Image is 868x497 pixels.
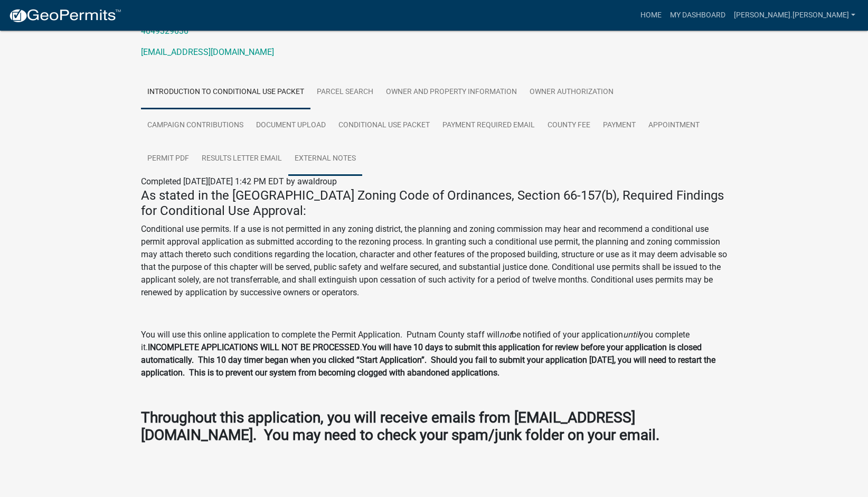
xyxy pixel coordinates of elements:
[195,142,288,176] a: Results Letter Email
[597,109,642,143] a: Payment
[380,76,523,109] a: Owner and Property Information
[250,109,332,143] a: Document Upload
[141,223,727,299] p: Conditional use permits. If a use is not permitted in any zoning district, the planning and zonin...
[141,188,727,219] h4: As stated in the [GEOGRAPHIC_DATA] Zoning Code of Ordinances, Section 66-157(b), Required Finding...
[141,409,659,444] strong: Throughout this application, you will receive emails from [EMAIL_ADDRESS][DOMAIN_NAME]. You may n...
[523,76,620,109] a: Owner Authorization
[332,109,436,143] a: Conditional Use Packet
[141,142,195,176] a: Permit PDF
[541,109,597,143] a: County Fee
[636,5,666,25] a: Home
[141,109,250,143] a: Campaign Contributions
[141,26,188,36] a: 4049329030
[623,330,639,340] i: until
[499,330,512,340] i: not
[288,142,362,176] a: External Notes
[310,76,380,109] a: Parcel search
[141,329,727,379] p: You will use this online application to complete the Permit Application. Putnam County staff will...
[148,342,360,352] strong: INCOMPLETE APPLICATIONS WILL NOT BE PROCESSED
[141,176,337,186] span: Completed [DATE][DATE] 1:42 PM EDT by awaldroup
[436,109,541,143] a: Payment Required Email
[141,342,715,378] strong: You will have 10 days to submit this application for review before your application is closed aut...
[642,109,706,143] a: Appointment
[730,5,860,25] a: [PERSON_NAME].[PERSON_NAME]
[141,47,274,57] a: [EMAIL_ADDRESS][DOMAIN_NAME]
[141,76,310,109] a: Introduction to Conditional Use Packet
[666,5,730,25] a: My Dashboard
